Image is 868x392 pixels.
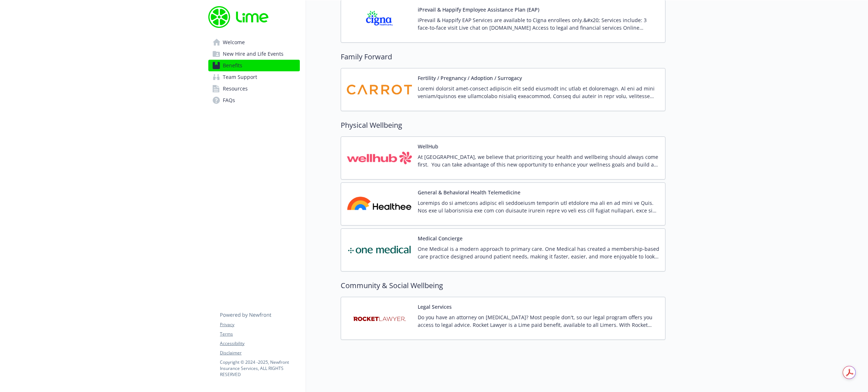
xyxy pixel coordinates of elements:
[223,48,284,60] span: New Hire and Life Events
[347,74,412,105] img: Carrot carrier logo
[418,199,659,214] p: Loremips do si ametcons adipisc eli seddoeiusm temporin utl etdolore ma ali en ad mini ve Quis. N...
[208,83,300,94] a: Resources
[418,143,438,150] button: WellHub
[208,37,300,48] a: Welcome
[418,313,659,329] p: Do you have an attorney on [MEDICAL_DATA]? Most people don't, so our legal program offers you acc...
[223,37,245,48] span: Welcome
[223,60,242,71] span: Benefits
[208,48,300,60] a: New Hire and Life Events
[220,359,299,378] p: Copyright © 2024 - 2025 , Newfront Insurance Services, ALL RIGHTS RESERVED
[418,189,520,196] button: General & Behavioral Health Telemedicine
[347,235,412,265] img: One Medical carrier logo
[208,71,300,83] a: Team Support
[341,280,665,291] h2: Community & Social Wellbeing
[347,6,412,37] img: CIGNA carrier logo
[220,331,299,337] a: Terms
[341,120,665,131] h2: Physical Wellbeing
[208,60,300,71] a: Benefits
[347,189,412,219] img: Healthee carrier logo
[347,303,412,334] img: Rocket Lawyer Inc carrier logo
[223,71,257,83] span: Team Support
[220,340,299,347] a: Accessibility
[223,94,235,106] span: FAQs
[418,303,452,311] button: Legal Services
[223,83,248,94] span: Resources
[418,245,659,260] p: One Medical is a modern approach to primary care. One Medical has created a membership-based care...
[341,51,665,62] h2: Family Forward
[208,94,300,106] a: FAQs
[418,235,463,242] button: Medical Concierge
[220,321,299,328] a: Privacy
[418,85,659,100] p: Loremi dolorsit amet-consect adipiscin elit sedd eiusmodt inc utlab et doloremagn. Al eni ad mini...
[220,350,299,356] a: Disclaimer
[347,143,412,173] img: Wellhub carrier logo
[418,74,522,82] button: Fertility / Pregnancy / Adoption / Surrogacy
[418,153,659,168] p: At [GEOGRAPHIC_DATA], we believe that prioritizing your health and wellbeing should always come f...
[418,16,659,31] p: iPrevail & Happify EAP Services are available to Cigna enrollees only.&#x20; Services include: 3 ...
[418,6,539,13] button: iPrevail & Happify Employee Assistance Plan (EAP)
